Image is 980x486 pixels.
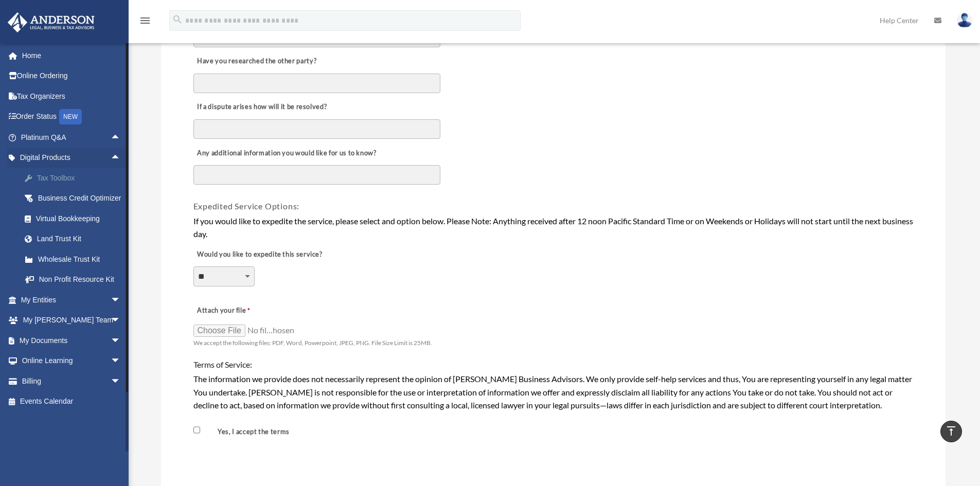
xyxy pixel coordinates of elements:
a: Land Trust Kit [14,229,136,249]
a: vertical_align_top [940,421,962,442]
a: My Documentsarrow_drop_down [7,330,136,351]
span: arrow_drop_up [111,127,131,148]
span: arrow_drop_down [111,330,131,351]
a: Wholesale Trust Kit [14,249,136,269]
img: Anderson Advisors Platinum Portal [5,12,98,32]
span: arrow_drop_down [111,310,131,331]
span: arrow_drop_down [111,290,131,311]
div: Tax Toolbox [36,172,123,185]
a: Digital Productsarrow_drop_up [7,148,136,168]
a: Online Ordering [7,66,136,86]
label: Any additional information you would like for us to know? [193,146,379,160]
label: Attach your file [193,303,296,318]
div: Land Trust Kit [36,232,123,245]
i: search [172,14,183,25]
a: Online Learningarrow_drop_down [7,351,136,371]
div: If you would like to expedite the service, please select and option below. Please Note: Anything ... [193,214,913,241]
h4: Terms of Service: [193,359,913,370]
i: menu [139,14,151,27]
a: Business Credit Optimizer [14,188,136,209]
div: Wholesale Trust Kit [36,253,123,266]
a: menu [139,18,151,27]
img: User Pic [957,13,972,28]
div: Non Profit Resource Kit [36,273,123,286]
a: Virtual Bookkeeping [14,208,136,229]
a: Order StatusNEW [7,106,136,128]
a: Tax Toolbox [14,168,136,188]
a: My [PERSON_NAME] Teamarrow_drop_down [7,310,136,331]
label: Would you like to expedite this service? [193,247,325,262]
i: vertical_align_top [945,425,957,437]
span: arrow_drop_down [111,351,131,372]
div: Virtual Bookkeeping [36,212,123,225]
span: We accept the following files: PDF, Word, Powerpoint, JPEG, PNG. File Size Limit is 25MB. [193,339,432,347]
span: arrow_drop_down [111,371,131,392]
label: If a dispute arises how will it be resolved? [193,100,330,115]
span: Expedited Service Options: [193,201,300,211]
a: My Entitiesarrow_drop_down [7,290,136,310]
a: Tax Organizers [7,86,136,106]
a: Non Profit Resource Kit [14,269,136,290]
div: The information we provide does not necessarily represent the opinion of [PERSON_NAME] Business A... [193,372,913,412]
div: NEW [59,109,82,124]
a: Home [7,45,136,66]
a: Platinum Q&Aarrow_drop_up [7,127,136,148]
div: Business Credit Optimizer [36,192,123,205]
a: Billingarrow_drop_down [7,371,136,391]
label: Have you researched the other party? [193,55,319,69]
a: Events Calendar [7,391,136,412]
span: arrow_drop_up [111,148,131,169]
label: Yes, I accept the terms [202,427,294,437]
